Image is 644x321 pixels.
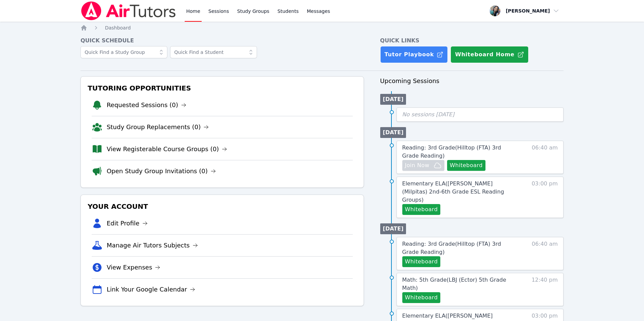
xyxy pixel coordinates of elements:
button: Whiteboard [402,204,441,215]
span: Math: 5th Grade ( LBJ (Ector) 5th Grade Math ) [402,277,507,291]
span: Reading: 3rd Grade ( Hilltop (FTA) 3rd Grade Reading ) [402,241,501,255]
input: Quick Find a Student [170,46,257,58]
span: No sessions [DATE] [402,111,455,118]
span: Messages [307,8,330,15]
h3: Upcoming Sessions [380,76,564,86]
button: Whiteboard [402,292,441,303]
a: Link Your Google Calendar [107,285,195,294]
input: Quick Find a Study Group [80,46,167,58]
a: Reading: 3rd Grade(Hilltop (FTA) 3rd Grade Reading) [402,144,519,160]
span: 06:40 am [532,144,558,171]
span: Elementary ELA ( [PERSON_NAME] (Milpitas) 2nd-6th Grade ESL Reading Groups ) [402,180,504,203]
button: Join Now [402,160,444,171]
button: Whiteboard [402,256,441,267]
span: Reading: 3rd Grade ( Hilltop (FTA) 3rd Grade Reading ) [402,144,501,159]
a: Math: 5th Grade(LBJ (Ector) 5th Grade Math) [402,276,519,292]
img: Air Tutors [80,1,177,20]
h4: Quick Links [380,37,564,45]
h4: Quick Schedule [80,37,364,45]
li: [DATE] [380,127,406,138]
span: Join Now [405,161,429,169]
a: Open Study Group Invitations (0) [107,166,216,176]
a: Dashboard [105,24,131,31]
a: Elementary ELA([PERSON_NAME] (Milpitas) 2nd-6th Grade ESL Reading Groups) [402,180,519,204]
a: Manage Air Tutors Subjects [107,241,198,250]
li: [DATE] [380,94,406,105]
a: Edit Profile [107,219,148,228]
a: Reading: 3rd Grade(Hilltop (FTA) 3rd Grade Reading) [402,240,519,256]
a: Study Group Replacements (0) [107,122,209,132]
button: Whiteboard [447,160,485,171]
a: Requested Sessions (0) [107,100,186,110]
button: Whiteboard Home [450,46,528,63]
a: Tutor Playbook [380,46,448,63]
a: View Expenses [107,263,160,272]
h3: Tutoring Opportunities [86,82,358,94]
span: 06:40 am [532,240,558,267]
h3: Your Account [86,200,358,213]
span: 12:40 pm [532,276,558,303]
span: Dashboard [105,25,131,31]
li: [DATE] [380,223,406,234]
nav: Breadcrumb [80,24,564,31]
span: 03:00 pm [532,180,558,215]
a: View Registerable Course Groups (0) [107,144,227,154]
